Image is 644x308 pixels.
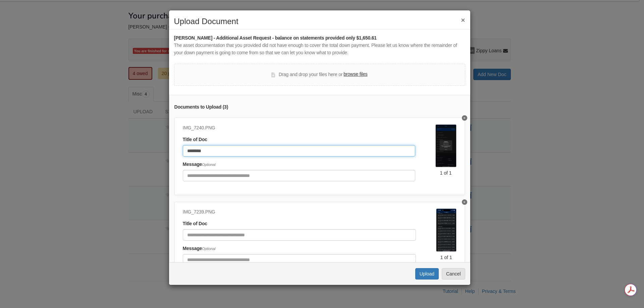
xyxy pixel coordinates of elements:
[183,208,416,216] div: IMG_7239.PNG
[436,254,456,261] div: 1 of 1
[183,254,416,265] input: Include any comments on this document
[174,17,465,26] h2: Upload Document
[436,208,456,252] img: IMG_7239.PNG
[183,124,415,132] div: IMG_7240.PNG
[442,268,465,280] button: Cancel
[183,220,207,228] label: Title of Doc
[462,115,467,121] button: Delete Balance
[461,16,465,23] button: ×
[174,104,465,111] div: Documents to Upload ( 3 )
[343,71,367,78] label: browse files
[183,229,416,241] input: Document Title
[174,42,465,57] div: The asset documentation that you provided did not have enough to cover the total down payment. Pl...
[174,35,465,42] div: [PERSON_NAME] - Additional Asset Request - balance on statements provided only $1,650.61
[415,268,439,280] button: Upload
[183,145,415,157] input: Document Title
[183,245,216,252] label: Message
[271,71,367,79] div: Drag and drop your files here or
[183,136,207,143] label: Title of Doc
[183,170,415,181] input: Include any comments on this document
[435,124,457,167] img: IMG_7240.PNG
[462,199,467,205] button: Delete undefined
[183,161,216,168] label: Message
[202,247,215,251] span: Optional
[202,163,215,167] span: Optional
[435,170,457,176] div: 1 of 1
